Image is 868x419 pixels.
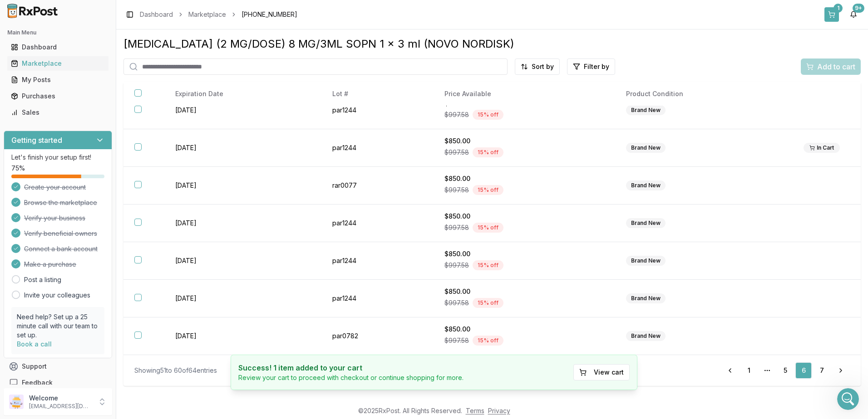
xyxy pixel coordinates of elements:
[11,153,104,162] p: Let's finish your setup first!
[321,129,434,167] td: par1244
[164,82,321,106] th: Expiration Date
[24,214,85,223] span: Verify your business
[143,215,174,235] div: its ok
[7,105,90,125] div: All items in your cart!
[7,189,174,216] div: Manuel says…
[846,7,861,22] button: 9+
[11,75,105,84] div: My Posts
[24,198,97,207] span: Browse the marketplace
[837,388,859,410] iframe: Intercom live chat
[117,275,167,284] div: got it thank you
[15,90,31,99] div: on it!
[626,293,666,303] div: Brand New
[140,10,297,19] nav: breadcrumb
[164,92,321,129] td: [DATE]
[321,92,434,129] td: par1244
[444,136,604,146] div: $850.00
[626,218,666,228] div: Brand New
[4,375,112,391] button: Feedback
[473,298,503,308] div: 15 % off
[824,7,839,22] button: 1
[615,82,793,106] th: Product Condition
[444,174,604,183] div: $850.00
[140,10,173,19] a: Dashboard
[164,205,321,242] td: [DATE]
[515,58,560,75] button: Sort by
[99,132,174,161] div: thank you so much​
[127,37,174,57] div: Thank you
[444,223,469,232] span: $997.58
[466,407,484,414] a: Terms
[7,16,174,37] div: LUIS says…
[76,57,174,77] div: i also need wegvoy 2.4mg
[626,105,666,115] div: Brand New
[44,5,103,11] h1: [PERSON_NAME]
[444,249,604,258] div: $850.00
[473,260,503,270] div: 15 % off
[11,92,105,101] div: Purchases
[7,72,108,88] a: My Posts
[123,37,861,51] div: [MEDICAL_DATA] (2 MG/DOSE) 8 MG/3ML SOPN 1 x 3 ml (NOVO NORDISK)
[833,4,843,13] div: 1
[7,161,174,189] div: LUIS says…
[134,42,167,51] div: Thank you
[44,167,167,176] div: sorry i need mounjaro 15mg not 10mg
[573,364,630,380] button: View cart
[11,108,105,117] div: Sales
[159,4,176,20] div: Close
[164,242,321,280] td: [DATE]
[24,260,76,269] span: Make a purchase
[106,137,167,155] div: thank you so much ​
[7,215,174,243] div: LUIS says…
[7,132,174,161] div: LUIS says…
[532,62,554,71] span: Sort by
[804,143,840,153] div: In Cart
[7,39,108,55] a: Dashboard
[444,110,469,119] span: $997.58
[150,221,167,230] div: its ok
[7,37,174,58] div: LUIS says…
[584,62,609,71] span: Filter by
[444,325,604,334] div: $850.00
[795,362,812,379] a: 6
[321,82,434,106] th: Lot #
[24,183,86,192] span: Create your account
[142,4,159,21] button: Home
[29,297,36,304] button: Gif picker
[24,275,61,284] a: Post a listing
[29,394,92,403] p: Welcome
[814,362,830,379] a: 7
[15,110,83,119] div: All items in your cart!
[6,4,23,21] button: go back
[444,287,604,296] div: $850.00
[7,84,174,105] div: Manuel says…
[4,4,62,18] img: RxPost Logo
[22,378,53,387] span: Feedback
[15,194,140,203] div: that was my bad sorry i will add in a bit
[444,298,469,307] span: $997.58
[7,243,107,263] div: should be good to go now!
[444,261,469,270] span: $997.58
[164,280,321,317] td: [DATE]
[43,297,50,304] button: Upload attachment
[7,189,148,209] div: that was my bad sorry i will add in a bit
[164,129,321,167] td: [DATE]
[7,88,108,104] a: Purchases
[567,58,615,75] button: Filter by
[26,5,40,19] img: Profile image for Manuel
[164,167,321,205] td: [DATE]
[444,336,469,345] span: $997.58
[721,362,739,379] a: Go to previous page
[7,243,174,270] div: Manuel says…
[4,73,112,87] button: My Posts
[626,256,666,266] div: Brand New
[15,248,99,257] div: should be good to go now!
[626,180,666,190] div: Brand New
[7,29,108,36] h2: Main Menu
[777,362,794,379] a: 5
[152,16,174,36] div: ok
[473,110,503,120] div: 15 % off
[9,395,24,409] img: User avatar
[7,55,108,72] a: Marketplace
[853,4,864,13] div: 9+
